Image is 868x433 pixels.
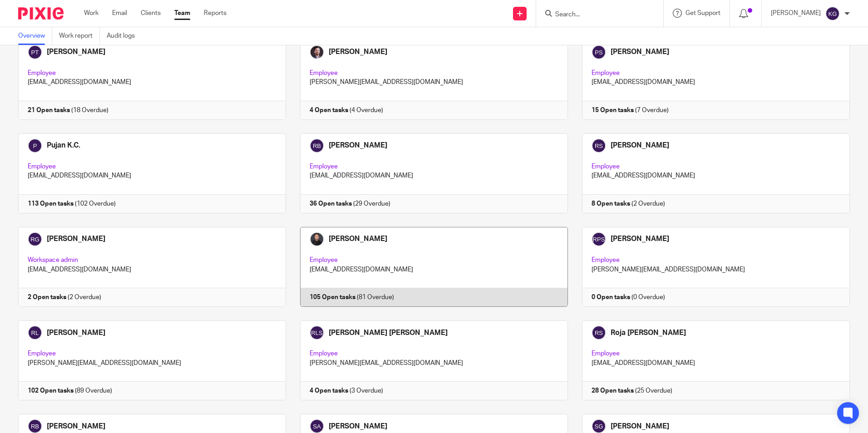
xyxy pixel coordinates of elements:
a: Work report [59,27,100,45]
a: Clients [141,9,161,18]
a: Overview [18,27,52,45]
img: Pixie [18,7,64,20]
a: Team [174,9,190,18]
a: Work [84,9,99,18]
span: Get Support [686,10,720,16]
img: svg%3E [825,6,840,21]
a: Reports [204,9,227,18]
a: Audit logs [107,27,142,45]
p: [PERSON_NAME] [771,9,821,18]
input: Search [554,11,636,19]
a: Email [112,9,127,18]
